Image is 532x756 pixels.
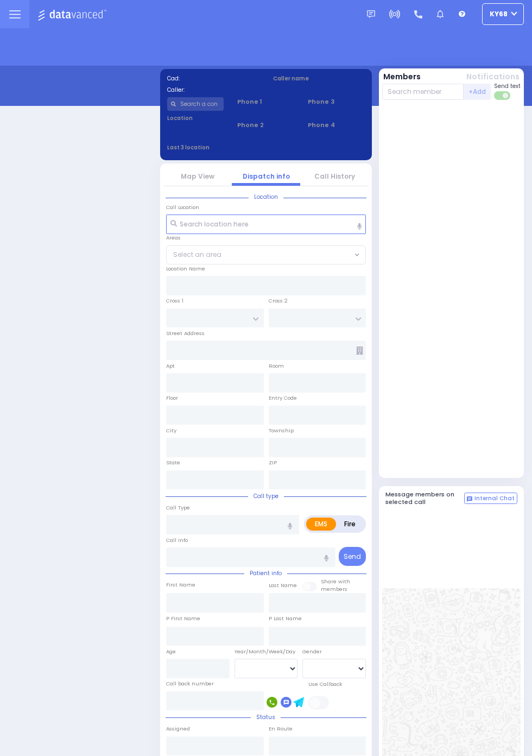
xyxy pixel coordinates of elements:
[166,648,176,656] label: Age
[166,537,188,544] label: Call Info
[367,10,375,18] img: message.svg
[385,491,465,505] h5: Message members on selected call
[251,713,281,721] span: Status
[321,578,350,585] small: Share with
[249,193,283,201] span: Location
[269,427,294,434] label: Township
[166,215,366,234] input: Search location here
[356,346,363,355] span: Other building occupants
[166,680,214,688] label: Call back number
[166,427,176,434] label: City
[166,204,199,211] label: Call Location
[235,648,298,656] div: Year/Month/Week/Day
[494,82,521,90] span: Send text
[269,582,297,589] label: Last Name
[466,71,520,83] button: Notifications
[37,8,110,21] img: Logo
[166,265,205,273] label: Location Name
[269,615,302,622] label: P Last Name
[269,394,297,402] label: Entry Code
[273,74,365,83] label: Caller name
[382,84,464,100] input: Search member
[269,725,293,733] label: En Route
[237,121,294,130] span: Phone 2
[269,459,277,467] label: ZIP
[167,114,224,122] label: Location
[308,121,365,130] span: Phone 4
[166,581,195,589] label: First Name
[308,97,365,106] span: Phone 3
[464,493,517,505] button: Internal Chat
[166,725,190,733] label: Assigned
[269,362,284,370] label: Room
[482,3,524,25] button: ky68
[166,615,200,622] label: P First Name
[167,97,224,111] input: Search a contact
[166,394,178,402] label: Floor
[314,172,355,181] a: Call History
[166,362,175,370] label: Apt
[308,681,342,688] label: Use Callback
[302,648,322,656] label: Gender
[181,172,214,181] a: Map View
[167,143,267,152] label: Last 3 location
[166,459,180,467] label: State
[269,297,288,305] label: Cross 2
[335,518,364,531] label: Fire
[243,172,290,181] a: Dispatch info
[339,547,366,566] button: Send
[166,234,181,242] label: Areas
[474,495,515,502] span: Internal Chat
[321,585,347,593] span: members
[248,492,284,500] span: Call type
[490,9,508,19] span: ky68
[166,504,190,512] label: Call Type
[383,71,421,83] button: Members
[306,518,336,531] label: EMS
[167,74,259,83] label: Cad:
[166,330,205,337] label: Street Address
[467,496,472,502] img: comment-alt.png
[167,86,259,94] label: Caller:
[166,297,183,305] label: Cross 1
[494,90,511,101] label: Turn off text
[237,97,294,106] span: Phone 1
[244,569,287,577] span: Patient info
[173,250,221,260] span: Select an area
